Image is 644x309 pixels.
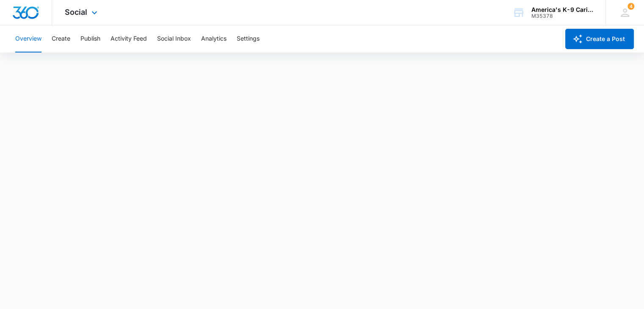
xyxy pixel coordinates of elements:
[111,25,147,52] button: Activity Feed
[531,13,593,19] div: account id
[627,3,634,10] span: 4
[80,25,100,52] button: Publish
[531,6,593,13] div: account name
[65,8,87,17] span: Social
[627,3,634,10] div: notifications count
[201,25,227,52] button: Analytics
[157,25,191,52] button: Social Inbox
[237,25,260,52] button: Settings
[52,25,70,52] button: Create
[15,25,41,52] button: Overview
[565,29,634,49] button: Create a Post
